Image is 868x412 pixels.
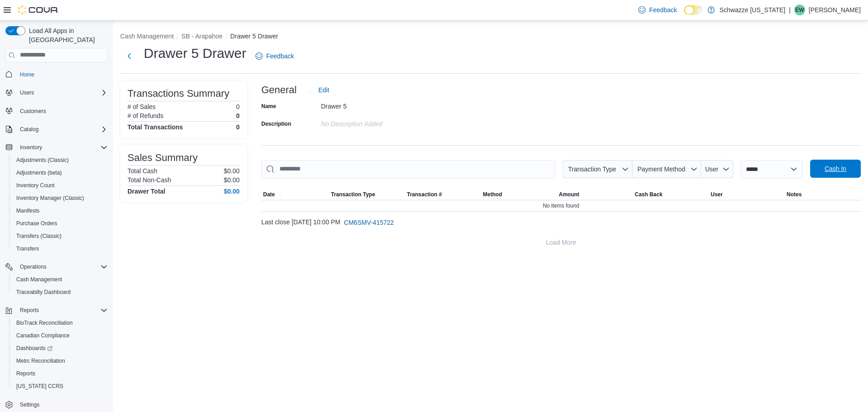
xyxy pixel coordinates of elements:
a: Adjustments (Classic) [13,155,72,166]
button: User [701,160,733,178]
button: Method [481,189,557,200]
h6: Total Non-Cash [127,176,171,184]
button: Cash Back [633,189,709,200]
span: User [705,166,719,173]
span: Inventory [16,142,108,153]
span: Feedback [649,5,677,14]
a: Settings [16,399,43,410]
button: Catalog [2,123,111,136]
span: Manifests [16,207,39,214]
button: Operations [16,261,50,272]
a: Metrc Reconciliation [13,355,69,366]
span: Feedback [266,52,294,61]
span: Manifests [13,205,108,216]
span: Canadian Compliance [13,330,108,341]
p: $0.00 [224,167,240,175]
span: Metrc Reconciliation [16,357,65,365]
img: Cova [18,5,59,14]
h6: # of Sales [127,103,156,110]
span: Catalog [20,126,38,133]
span: Settings [16,399,108,410]
h6: Total Cash [127,167,157,175]
a: Customers [16,106,50,117]
span: Dashboards [13,343,108,354]
span: Home [16,69,108,80]
button: Users [2,86,111,99]
span: Transfers (Classic) [13,231,108,242]
p: 0 [236,112,240,119]
h4: Drawer Total [127,188,165,195]
span: Load All Apps in [GEOGRAPHIC_DATA] [25,26,108,44]
button: Purchase Orders [9,217,111,230]
a: Transfers [13,243,42,254]
span: Users [20,89,34,96]
a: Traceabilty Dashboard [13,287,74,298]
button: Inventory [2,141,111,154]
a: Home [16,69,38,80]
button: Canadian Compliance [9,329,111,342]
button: Transaction Type [563,160,632,178]
button: [US_STATE] CCRS [9,380,111,393]
button: Traceabilty Dashboard [9,286,111,298]
span: Load More [546,238,576,247]
button: Transaction Type [329,189,405,200]
span: BioTrack Reconciliation [13,317,108,328]
p: [PERSON_NAME] [809,5,861,15]
a: Cash Management [13,274,66,285]
div: No Description added [321,117,442,128]
span: Adjustments (beta) [16,169,62,176]
div: Ehren Wood [794,5,805,15]
span: Purchase Orders [13,218,108,229]
button: Transfers (Classic) [9,230,111,242]
span: EW [795,5,804,15]
span: [US_STATE] CCRS [16,383,63,390]
button: Metrc Reconciliation [9,355,111,367]
button: Transaction # [405,189,481,200]
h1: Drawer 5 Drawer [144,44,246,62]
span: Cash Management [16,276,62,283]
span: Transfers [16,245,39,252]
button: Adjustments (beta) [9,166,111,179]
span: No items found [543,202,580,209]
button: Reports [16,305,42,316]
span: Traceabilty Dashboard [16,289,71,296]
span: Adjustments (beta) [13,167,108,178]
span: Reports [20,307,39,314]
h3: Transactions Summary [127,88,229,99]
button: Cash Management [120,33,174,40]
button: Transfers [9,242,111,255]
a: Feedback [252,47,297,65]
button: User [709,189,785,200]
button: Inventory Count [9,179,111,192]
a: Purchase Orders [13,218,61,229]
span: Settings [20,401,39,408]
span: Transaction Type [568,166,616,173]
span: Transaction # [407,191,442,198]
span: Cash Back [635,191,662,198]
button: Payment Method [632,160,701,178]
button: Users [16,87,38,98]
a: Inventory Manager (Classic) [13,193,88,204]
span: Dark Mode [684,15,684,15]
span: BioTrack Reconciliation [16,319,73,327]
button: CM6SMV-415722 [340,213,398,232]
span: Home [20,71,34,78]
a: Manifests [13,205,43,216]
button: Reports [9,367,111,380]
nav: An example of EuiBreadcrumbs [120,32,861,43]
a: Transfers (Classic) [13,231,65,242]
a: Reports [13,368,39,379]
span: Transfers (Classic) [16,232,61,240]
div: Drawer 5 [321,99,442,110]
button: Cash In [810,160,861,178]
span: Reports [16,305,108,316]
a: [US_STATE] CCRS [13,381,67,392]
a: Canadian Compliance [13,330,73,341]
a: Inventory Count [13,180,58,191]
a: Feedback [635,1,680,19]
span: Edit [318,85,329,95]
h3: General [261,85,297,95]
button: Date [261,189,329,200]
h4: 0 [236,123,240,131]
a: Adjustments (beta) [13,167,66,178]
